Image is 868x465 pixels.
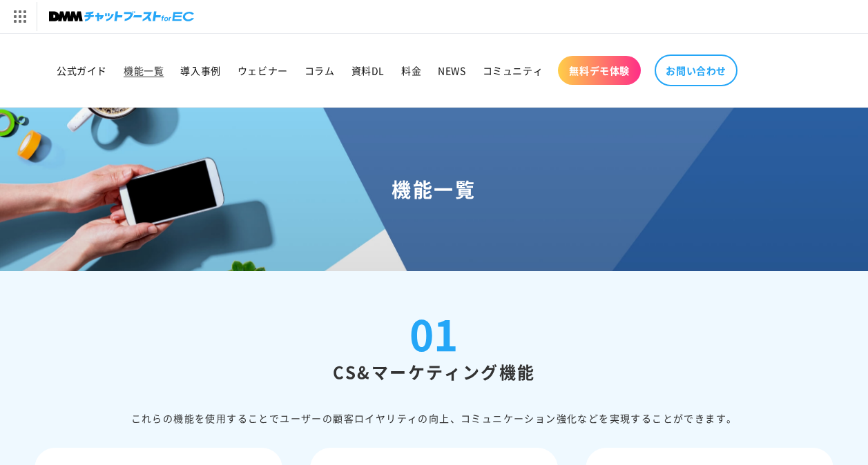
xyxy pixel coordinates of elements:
[124,64,164,77] span: 機能一覧
[35,410,833,427] div: これらの機能を使⽤することでユーザーの顧客ロイヤリティの向上、コミュニケーション強化などを実現することができます。
[393,56,430,85] a: 料金
[57,64,107,77] span: 公式ガイド
[48,56,115,85] a: 公式ガイド
[430,56,474,85] a: NEWS
[115,56,172,85] a: 機能一覧
[351,64,385,77] span: 資料DL
[17,177,851,201] h1: 機能一覧
[558,56,641,85] a: 無料デモ体験
[401,64,421,77] span: 料金
[483,64,543,77] span: コミュニティ
[2,2,37,31] img: サービス
[343,56,393,85] a: 資料DL
[180,64,220,77] span: 導入事例
[35,361,833,382] h2: CS&マーケティング機能
[655,55,737,86] a: お問い合わせ
[474,56,552,85] a: コミュニティ
[666,64,726,77] span: お問い合わせ
[409,313,459,354] div: 01
[229,56,296,85] a: ウェビナー
[238,64,288,77] span: ウェビナー
[305,64,335,77] span: コラム
[172,56,229,85] a: 導入事例
[49,7,194,26] img: チャットブーストforEC
[438,64,465,77] span: NEWS
[569,64,630,77] span: 無料デモ体験
[296,56,343,85] a: コラム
